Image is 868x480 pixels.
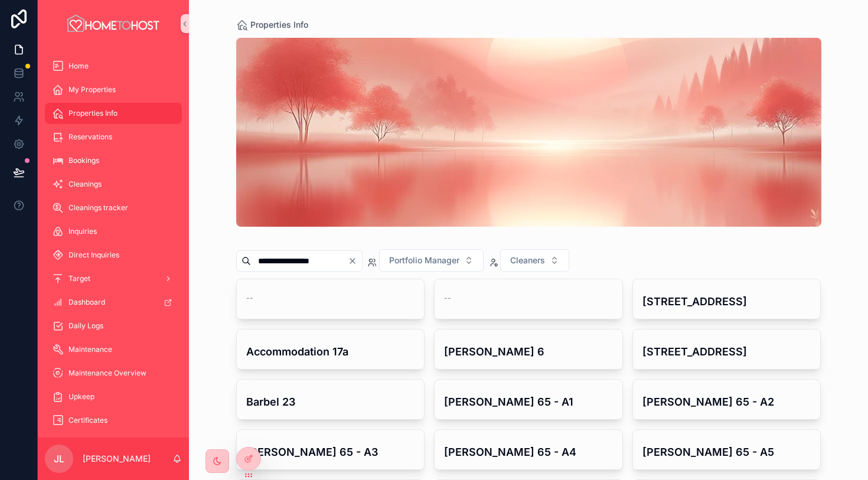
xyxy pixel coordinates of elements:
[45,410,182,431] a: Certificates
[246,394,415,410] h4: Barbel 23
[348,256,362,266] button: Clear
[632,329,821,370] a: [STREET_ADDRESS]
[246,293,253,303] span: --
[434,329,623,370] a: [PERSON_NAME] 6
[444,293,451,303] span: --
[45,244,182,266] a: Direct Inquiries
[389,254,459,266] span: Portfolio Manager
[434,279,623,319] a: --
[68,179,102,189] span: Cleanings
[434,379,623,420] a: [PERSON_NAME] 65 - A1
[379,249,484,272] button: Select Button
[68,203,128,213] span: Cleanings tracker
[45,339,182,360] a: Maintenance
[642,444,811,460] h4: [PERSON_NAME] 65 - A5
[45,386,182,407] a: Upkeep
[68,392,94,401] span: Upkeep
[434,429,623,470] a: [PERSON_NAME] 65 - A4
[642,394,811,410] h4: [PERSON_NAME] 65 - A2
[510,254,545,266] span: Cleaners
[45,103,182,124] a: Properties Info
[45,363,182,384] a: Maintenance Overview
[642,293,811,309] h4: [STREET_ADDRESS]
[236,19,308,31] a: Properties Info
[68,250,119,260] span: Direct Inquiries
[45,221,182,242] a: Inquiries
[250,19,308,31] span: Properties Info
[68,345,112,354] span: Maintenance
[444,394,613,410] h4: [PERSON_NAME] 65 - A1
[68,61,89,71] span: Home
[632,279,821,319] a: [STREET_ADDRESS]
[45,197,182,218] a: Cleanings tracker
[38,47,189,437] div: scrollable content
[68,321,103,331] span: Daily Logs
[45,268,182,289] a: Target
[444,444,613,460] h4: [PERSON_NAME] 65 - A4
[45,315,182,337] a: Daily Logs
[500,249,569,272] button: Select Button
[45,150,182,171] a: Bookings
[246,344,415,360] h4: Accommodation 17a
[83,453,151,465] p: [PERSON_NAME]
[632,429,821,470] a: [PERSON_NAME] 65 - A5
[68,109,118,118] span: Properties Info
[68,227,97,236] span: Inquiries
[68,85,116,94] span: My Properties
[68,156,99,165] span: Bookings
[45,126,182,148] a: Reservations
[642,344,811,360] h4: [STREET_ADDRESS]
[45,79,182,100] a: My Properties
[45,174,182,195] a: Cleanings
[236,329,425,370] a: Accommodation 17a
[236,279,425,319] a: --
[54,452,64,466] span: JL
[236,429,425,470] a: [PERSON_NAME] 65 - A3
[45,292,182,313] a: Dashboard
[246,444,415,460] h4: [PERSON_NAME] 65 - A3
[68,416,107,425] span: Certificates
[68,298,105,307] span: Dashboard
[632,379,821,420] a: [PERSON_NAME] 65 - A2
[45,55,182,77] a: Home
[68,132,112,142] span: Reservations
[236,379,425,420] a: Barbel 23
[66,14,161,33] img: App logo
[68,368,146,378] span: Maintenance Overview
[68,274,90,283] span: Target
[444,344,613,360] h4: [PERSON_NAME] 6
